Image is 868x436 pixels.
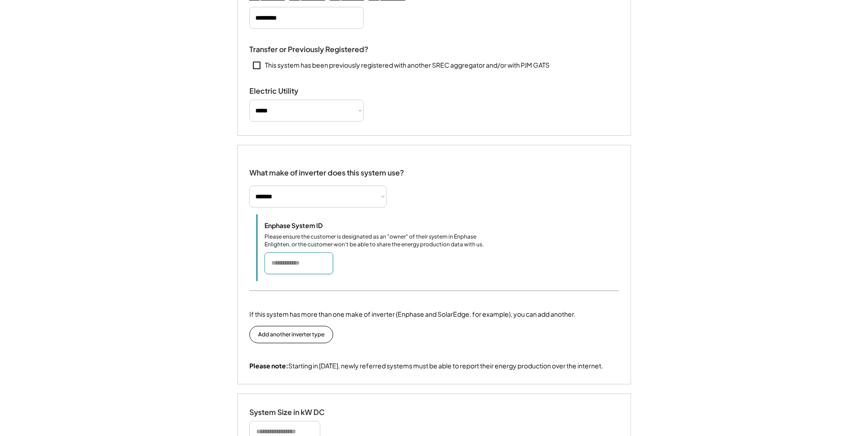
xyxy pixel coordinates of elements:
div: System Size in kW DC [249,408,341,417]
strong: Please note: [249,362,288,370]
div: If this system has more than one make of inverter (Enphase and SolarEdge, for example), you can a... [249,309,576,319]
div: Starting in [DATE], newly referred systems must be able to report their energy production over th... [249,362,603,371]
div: What make of inverter does this system use? [249,159,404,180]
button: Add another inverter type [249,326,333,343]
div: This system has been previously registered with another SREC aggregator and/or with PJM GATS [265,61,550,70]
div: Electric Utility [249,86,341,96]
div: Please ensure the customer is designated as an "owner" of their system in Enphase Enlighten, or t... [264,233,493,249]
div: Enphase System ID [264,221,356,229]
div: Transfer or Previously Registered? [249,45,368,54]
